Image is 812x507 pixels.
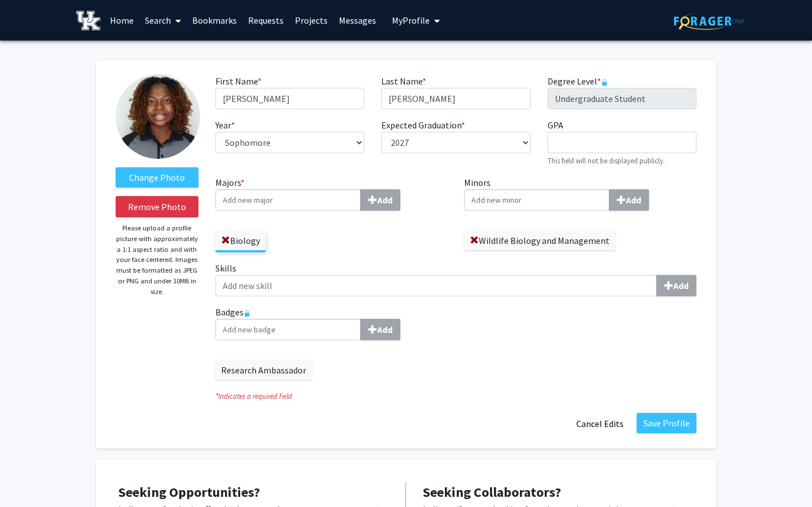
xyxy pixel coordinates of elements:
[215,231,266,250] label: Biology
[464,189,610,211] input: MinorsAdd
[464,176,696,211] label: Minors
[139,1,187,40] a: Search
[116,223,198,297] p: Please upload a profile picture with approximately a 1:1 aspect ratio and with your face centered...
[548,118,563,132] label: GPA
[637,413,696,433] button: Save Profile
[569,413,631,434] button: Cancel Edits
[464,231,615,250] label: Wildlife Biology and Management
[215,305,696,340] label: Badges
[215,74,262,88] label: First Name
[104,1,139,40] a: Home
[215,275,657,296] input: SkillsAdd
[118,483,260,501] span: Seeking Opportunities?
[656,275,696,296] button: Skills
[333,1,382,40] a: Messages
[116,167,198,188] label: ChangeProfile Picture
[360,319,400,340] button: Badges
[242,1,289,40] a: Requests
[626,194,641,206] b: Add
[381,74,426,88] label: Last Name
[674,12,744,30] img: ForagerOne Logo
[381,118,465,132] label: Expected Graduation
[215,261,696,296] label: Skills
[215,361,312,380] label: Research Ambassador
[8,456,48,499] iframe: Chat
[377,324,392,335] b: Add
[392,15,430,26] span: My Profile
[215,391,696,402] i: Indicates a required field
[673,280,689,291] b: Add
[215,176,448,211] label: Majors
[215,319,361,340] input: BadgesAdd
[215,118,235,132] label: Year
[116,196,198,217] button: Remove Photo
[76,11,100,30] img: University of Kentucky Logo
[548,74,608,88] label: Degree Level
[423,483,561,501] span: Seeking Collaborators?
[548,156,665,165] small: This field will not be displayed publicly.
[360,189,400,211] button: Majors*
[116,74,200,159] img: Profile Picture
[377,194,392,206] b: Add
[609,189,649,211] button: Minors
[187,1,242,40] a: Bookmarks
[601,79,608,86] svg: This information is provided and automatically updated by the University of Kentucky and is not e...
[215,189,361,211] input: Majors*Add
[289,1,333,40] a: Projects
